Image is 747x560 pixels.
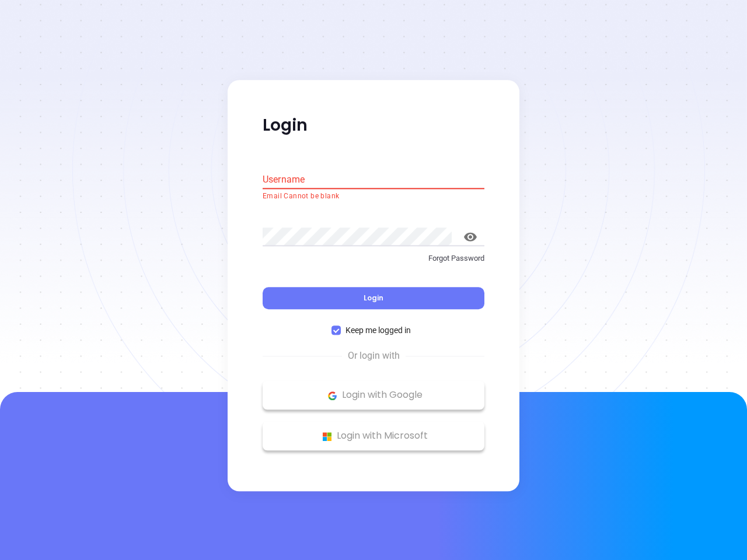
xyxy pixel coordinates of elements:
button: Microsoft Logo Login with Microsoft [263,422,484,451]
button: Login [263,288,484,310]
p: Login with Google [268,387,479,404]
button: Google Logo Login with Google [263,381,484,410]
img: Microsoft Logo [320,429,334,444]
p: Login with Microsoft [268,428,479,445]
p: Email Cannot be blank [263,191,484,202]
button: toggle password visibility [456,223,484,251]
img: Google Logo [325,388,340,403]
span: Or login with [342,349,406,363]
span: Login [364,293,383,303]
a: Forgot Password [263,253,484,274]
span: Keep me logged in [341,324,416,337]
p: Login [263,115,484,136]
p: Forgot Password [263,253,484,264]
